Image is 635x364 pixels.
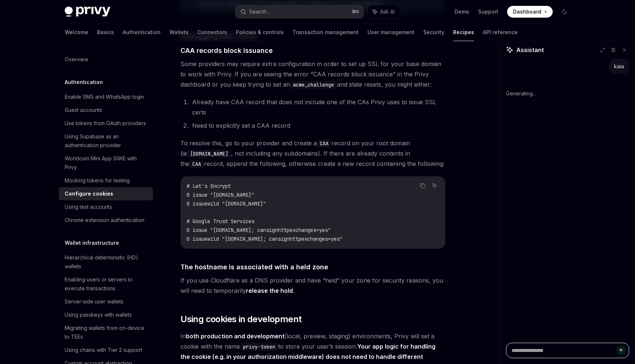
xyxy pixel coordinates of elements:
a: Enable SMS and WhatsApp login [59,90,153,103]
span: 0 issuewild "[DOMAIN_NAME]" [187,200,266,207]
div: Overview [65,55,88,64]
a: Worldcoin Mini App SIWE with Privy [59,152,153,174]
button: Toggle dark mode [559,6,570,18]
span: # Let's Encrypt [187,183,231,189]
a: Hierarchical deterministic (HD) wallets [59,251,153,273]
span: Assistant [516,45,544,54]
a: Using passkeys with wallets [59,308,153,321]
a: Basics [97,23,114,41]
code: CAA [189,160,204,168]
li: Need to explicitly set a CAA record [190,120,445,131]
div: Using test accounts [65,203,112,211]
span: To resolve this, go to your provider and create a record on your root domain (ie , not including ... [180,138,445,169]
a: Using test accounts [59,200,153,214]
div: Hierarchical deterministic (HD) wallets [65,253,148,271]
span: # Google Trust Services [187,218,254,225]
a: Mocking tokens for testing [59,174,153,187]
a: Authentication [123,23,161,41]
a: Demo [455,8,469,15]
h5: Wallet infrastructure [65,239,119,247]
div: Configure cookies [65,189,113,198]
div: Migrating wallets from on-device to TEEs [65,324,148,341]
div: kaia [614,63,624,70]
div: Guest accounts [65,106,102,114]
div: Using Supabase as an authentication provider [65,132,148,150]
a: Recipes [453,23,474,41]
a: Using chains with Tier 2 support [59,343,153,357]
div: Enable SMS and WhatsApp login [65,92,144,101]
h5: Authentication [65,78,103,87]
div: Chrome extension authentication [65,216,144,225]
span: 0 issue "[DOMAIN_NAME]" [187,192,254,198]
code: [DOMAIN_NAME] [187,150,231,158]
strong: both production and development [186,332,284,340]
code: CAA [317,139,331,148]
span: The hostname is associated with a held zone [180,262,328,272]
a: Migrating wallets from on-device to TEEs [59,321,153,343]
span: Using cookies in development [180,313,301,325]
a: Server-side user wallets [59,295,153,308]
button: Ask AI [367,5,400,18]
img: dark logo [65,7,110,17]
a: Overview [59,53,153,66]
div: Using passkeys with wallets [65,310,132,319]
a: Welcome [65,23,88,41]
span: ⌘ K [352,9,359,15]
a: release the hold [246,287,293,295]
a: Connectors [197,23,227,41]
span: 0 issuewild "[DOMAIN_NAME]; cansignhttpexchanges=yes" [187,236,342,242]
button: Search...⌘K [235,5,364,18]
a: Configure cookies [59,187,153,200]
div: Using chains with Tier 2 support [65,346,142,354]
div: Worldcoin Mini App SIWE with Privy [65,154,148,172]
span: If you use Cloudflare as a DNS provider and have “held” your zone for security reasons, you will ... [180,275,445,296]
span: Ask AI [380,8,395,15]
a: Security [423,23,444,41]
a: API reference [483,23,518,41]
span: Some providers may require extra configuration in order to set up SSL for your base domain to wor... [180,59,445,90]
a: Chrome extension authentication [59,214,153,227]
a: Use tokens from OAuth providers [59,117,153,130]
button: Send message [617,346,625,355]
a: Transaction management [293,23,359,41]
div: Server-side user wallets [65,297,123,306]
div: Mocking tokens for testing [65,176,130,185]
a: Using Supabase as an authentication provider [59,130,153,152]
div: Generating... [506,84,629,103]
div: Use tokens from OAuth providers [65,119,146,128]
a: User management [367,23,415,41]
span: 0 issue "[DOMAIN_NAME]; cansignhttpexchanges=yes" [187,227,331,233]
div: Enabling users or servers to execute transactions [65,275,148,293]
a: Dashboard [507,6,553,18]
a: Support [478,8,498,15]
a: Guest accounts [59,103,153,117]
button: Ask AI [430,181,439,190]
span: Dashboard [513,8,541,15]
code: acme_challenge [290,81,337,89]
span: CAA records block issuance [180,45,273,55]
a: Wallets [169,23,189,41]
button: Copy the contents from the code block [418,181,427,190]
code: privy-token [240,343,278,351]
div: Search... [249,7,270,16]
li: Already have CAA record that does not include one of the CAs Privy uses to issue SSL certs [190,97,445,117]
a: Enabling users or servers to execute transactions [59,273,153,295]
a: Policies & controls [236,23,284,41]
